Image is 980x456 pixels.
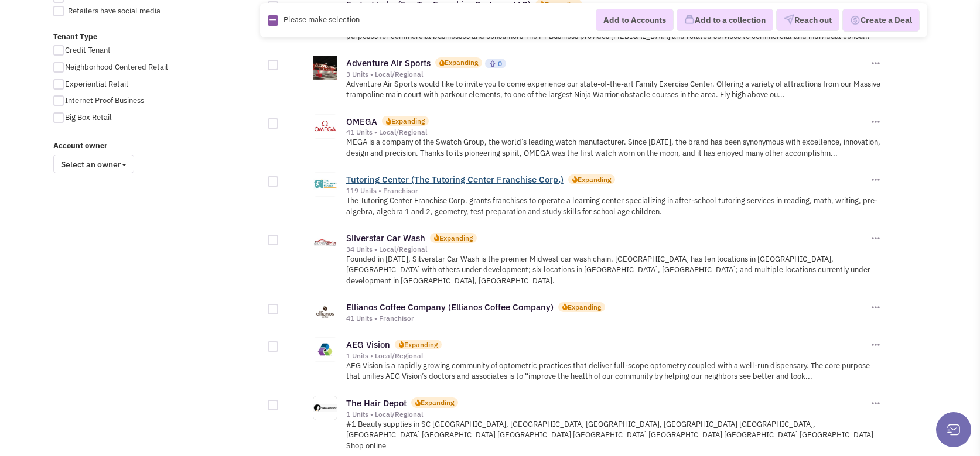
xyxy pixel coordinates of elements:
a: AEG Vision [346,339,390,350]
p: Adventure Air Sports would like to invite you to come experience our state-of-the-art Family Exer... [346,79,882,101]
label: Account owner [53,140,261,152]
a: The Hair Depot [346,397,407,409]
span: Select an owner [53,155,134,173]
div: 1 Units • Local/Regional [346,351,869,361]
span: Big Box Retail [65,112,112,122]
button: Add to a collection [677,9,773,32]
div: Expanding [391,116,425,126]
img: Deal-Dollar.png [850,14,861,27]
span: Credit Tenant [65,45,111,55]
div: 119 Units • Franchisor [346,186,869,196]
a: Adventure Air Sports [346,57,431,68]
img: Rectangle.png [268,15,278,26]
img: locallyfamous-upvote.png [489,60,496,67]
div: Expanding [578,174,611,184]
img: VectorPaper_Plane.png [784,15,794,25]
div: 41 Units • Local/Regional [346,128,869,137]
button: Reach out [776,9,839,32]
span: Retailers have social media [68,6,161,16]
label: Tenant Type [53,32,261,43]
div: 41 Units • Franchisor [346,314,869,323]
div: Expanding [568,302,601,312]
p: AEG Vision is a rapidly growing community of optometric practices that deliver full-scope optomet... [346,361,882,382]
span: Internet Proof Business [65,95,144,105]
p: #1 Beauty supplies in SC [GEOGRAPHIC_DATA], [GEOGRAPHIC_DATA] [GEOGRAPHIC_DATA], [GEOGRAPHIC_DATA... [346,419,882,452]
span: Neighborhood Centered Retail [65,62,168,72]
div: Expanding [404,340,438,349]
a: OMEGA [346,116,377,127]
span: 0 [498,59,502,68]
div: Expanding [421,397,454,407]
p: Founded in [DATE], Silverstar Car Wash is the premier Midwest car wash chain. [GEOGRAPHIC_DATA] h... [346,254,882,287]
div: Expanding [445,57,478,67]
a: Tutoring Center (The Tutoring Center Franchise Corp.) [346,174,564,185]
p: The Tutoring Center Franchise Corp. grants franchises to operate a learning center specializing i... [346,196,882,217]
button: Create a Deal [842,9,920,32]
span: Experiential Retail [65,79,128,89]
img: icon-collection-lavender.png [684,15,695,25]
div: 3 Units • Local/Regional [346,70,869,79]
a: Silverstar Car Wash [346,232,425,244]
div: Expanding [439,233,473,243]
div: 34 Units • Local/Regional [346,245,869,254]
span: Please make selection [284,15,360,25]
a: Ellianos Coffee Company (Ellianos Coffee Company) [346,301,554,313]
div: 1 Units • Local/Regional [346,410,869,419]
button: Add to Accounts [596,9,674,31]
p: MEGA is a company of the Swatch Group, the world’s leading watch manufacturer. Since [DATE], the ... [346,137,882,159]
